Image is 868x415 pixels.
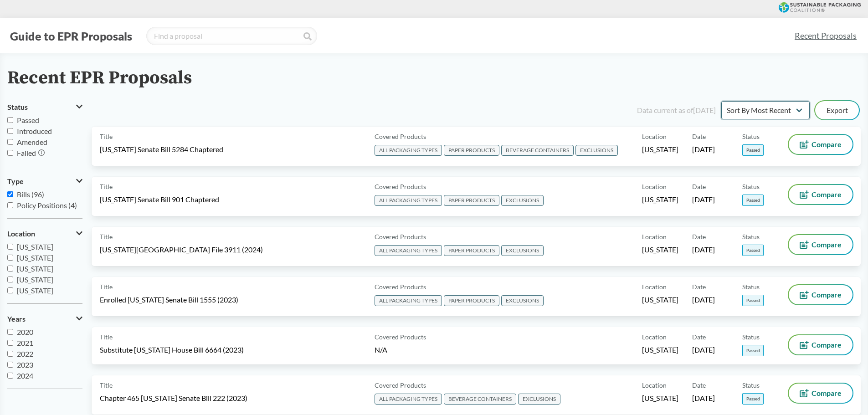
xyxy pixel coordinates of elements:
[7,191,13,197] input: Bills (96)
[812,389,842,397] span: Compare
[7,340,13,346] input: 2021
[444,245,499,256] span: PAPER PRODUCTS
[17,149,36,157] span: Failed
[742,195,764,206] span: Passed
[100,345,244,355] span: Substitute [US_STATE] House Bill 6664 (2023)
[789,384,853,403] button: Compare
[375,132,426,141] span: Covered Products
[7,226,82,241] button: Location
[17,264,53,273] span: [US_STATE]
[100,380,113,390] span: Title
[7,150,13,156] input: Failed
[501,195,544,206] span: EXCLUSIONS
[100,332,113,342] span: Title
[7,244,13,250] input: [US_STATE]
[375,145,442,156] span: ALL PACKAGING TYPES
[375,195,442,206] span: ALL PACKAGING TYPES
[692,295,715,305] span: [DATE]
[17,328,33,336] span: 2020
[146,27,317,45] input: Find a proposal
[692,345,715,355] span: [DATE]
[375,295,442,306] span: ALL PACKAGING TYPES
[642,182,667,191] span: Location
[812,291,842,298] span: Compare
[17,201,77,210] span: Policy Positions (4)
[17,371,33,380] span: 2024
[100,282,113,292] span: Title
[7,329,13,335] input: 2020
[742,332,760,342] span: Status
[742,182,760,191] span: Status
[17,349,33,358] span: 2022
[742,132,760,141] span: Status
[692,132,706,141] span: Date
[7,174,82,189] button: Type
[742,345,764,356] span: Passed
[100,393,247,403] span: Chapter 465 [US_STATE] Senate Bill 222 (2023)
[100,245,263,255] span: [US_STATE][GEOGRAPHIC_DATA] File 3911 (2024)
[692,393,715,403] span: [DATE]
[642,332,667,342] span: Location
[742,295,764,306] span: Passed
[7,139,13,145] input: Amended
[17,360,33,369] span: 2023
[791,26,861,46] a: Recent Proposals
[789,185,853,204] button: Compare
[812,191,842,198] span: Compare
[501,145,574,156] span: BEVERAGE CONTAINERS
[692,232,706,241] span: Date
[7,373,13,379] input: 2024
[7,117,13,123] input: Passed
[375,332,426,342] span: Covered Products
[812,241,842,248] span: Compare
[7,255,13,261] input: [US_STATE]
[518,394,560,405] span: EXCLUSIONS
[642,144,678,154] span: [US_STATE]
[7,351,13,357] input: 2022
[17,275,53,284] span: [US_STATE]
[444,195,499,206] span: PAPER PRODUCTS
[501,245,544,256] span: EXCLUSIONS
[642,345,678,355] span: [US_STATE]
[575,145,618,156] span: EXCLUSIONS
[7,277,13,282] input: [US_STATE]
[7,362,13,368] input: 2023
[7,29,135,43] button: Guide to EPR Proposals
[692,245,715,255] span: [DATE]
[444,295,499,306] span: PAPER PRODUCTS
[642,232,667,241] span: Location
[789,285,853,304] button: Compare
[444,394,516,405] span: BEVERAGE CONTAINERS
[7,68,192,88] h2: Recent EPR Proposals
[17,116,39,124] span: Passed
[692,195,715,205] span: [DATE]
[692,182,706,191] span: Date
[7,230,35,238] span: Location
[100,182,113,191] span: Title
[815,101,859,119] button: Export
[375,245,442,256] span: ALL PACKAGING TYPES
[642,295,678,305] span: [US_STATE]
[642,393,678,403] span: [US_STATE]
[7,202,13,208] input: Policy Positions (4)
[100,144,223,154] span: [US_STATE] Senate Bill 5284 Chaptered
[17,338,33,347] span: 2021
[742,232,760,241] span: Status
[17,253,53,262] span: [US_STATE]
[100,195,219,205] span: [US_STATE] Senate Bill 901 Chaptered
[789,235,853,254] button: Compare
[375,345,387,354] span: N/A
[812,141,842,148] span: Compare
[692,332,706,342] span: Date
[7,287,13,293] input: [US_STATE]
[7,177,24,185] span: Type
[375,282,426,292] span: Covered Products
[100,232,113,241] span: Title
[17,190,44,199] span: Bills (96)
[642,195,678,205] span: [US_STATE]
[692,144,715,154] span: [DATE]
[642,380,667,390] span: Location
[17,286,53,295] span: [US_STATE]
[742,282,760,292] span: Status
[375,232,426,241] span: Covered Products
